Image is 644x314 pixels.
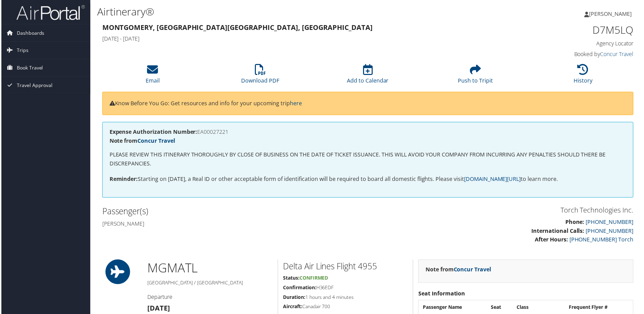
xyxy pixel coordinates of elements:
a: Add to Calendar [347,68,389,85]
strong: After Hours: [536,237,569,244]
strong: Status: [283,276,300,282]
span: Trips [15,42,27,59]
strong: Montgomery, [GEOGRAPHIC_DATA] [GEOGRAPHIC_DATA], [GEOGRAPHIC_DATA] [101,23,373,32]
strong: Phone: [566,219,586,227]
a: Push to Tripit [459,68,494,85]
span: Book Travel [15,59,42,77]
strong: Reminder: [109,176,137,183]
h2: Delta Air Lines Flight 4955 [283,262,408,273]
a: Concur Travel [601,51,635,58]
h5: H36EDF [283,285,408,292]
h4: [PERSON_NAME] [101,221,363,228]
p: Starting on [DATE], a Real ID or other acceptable form of identification will be required to boar... [109,175,628,184]
img: airportal-logo.png [15,4,84,21]
strong: Note from [426,267,492,274]
a: Email [145,68,159,85]
h4: EA00027221 [109,130,628,135]
strong: Duration: [283,295,305,302]
h4: Departure [147,294,272,302]
strong: Aircraft: [283,304,302,311]
strong: Expense Authorization Number: [109,129,197,136]
span: [PERSON_NAME] [590,10,633,18]
p: Know Before You Go: Get resources and info for your upcoming trip [109,99,628,108]
strong: International Calls: [532,228,586,236]
h4: Agency Locator [509,40,635,47]
a: [PHONE_NUMBER] [587,219,635,227]
a: [PHONE_NUMBER] [587,228,635,236]
strong: [DATE] [147,305,169,314]
h4: Booked by [509,51,635,58]
strong: Seat Information [419,291,466,299]
a: here [290,100,302,107]
a: Concur Travel [454,267,492,274]
a: [PHONE_NUMBER] Torch [570,237,635,244]
h5: 1 hours and 4 minutes [283,295,408,302]
a: Download PDF [241,68,279,85]
span: Dashboards [15,24,43,42]
strong: Note from [109,138,174,145]
h1: Airtinerary® [96,4,459,19]
h3: Torch Technologies Inc. [373,206,635,216]
h5: [GEOGRAPHIC_DATA] / [GEOGRAPHIC_DATA] [147,281,272,288]
h2: Passenger(s) [101,206,363,218]
strong: Confirmation: [283,285,316,292]
a: [DOMAIN_NAME][URL] [465,176,522,183]
h1: MGM ATL [147,261,272,278]
a: History [575,68,594,85]
h5: Canadair 700 [283,304,408,311]
h4: [DATE] - [DATE] [101,35,499,43]
a: [PERSON_NAME] [586,3,640,24]
span: Confirmed [300,276,328,282]
p: PLEASE REVIEW THIS ITINERARY THOROUGHLY BY CLOSE OF BUSINESS ON THE DATE OF TICKET ISSUANCE. THIS... [109,151,628,169]
a: Concur Travel [137,138,174,145]
h1: D7M5LQ [509,23,635,37]
span: Travel Approval [15,77,52,94]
